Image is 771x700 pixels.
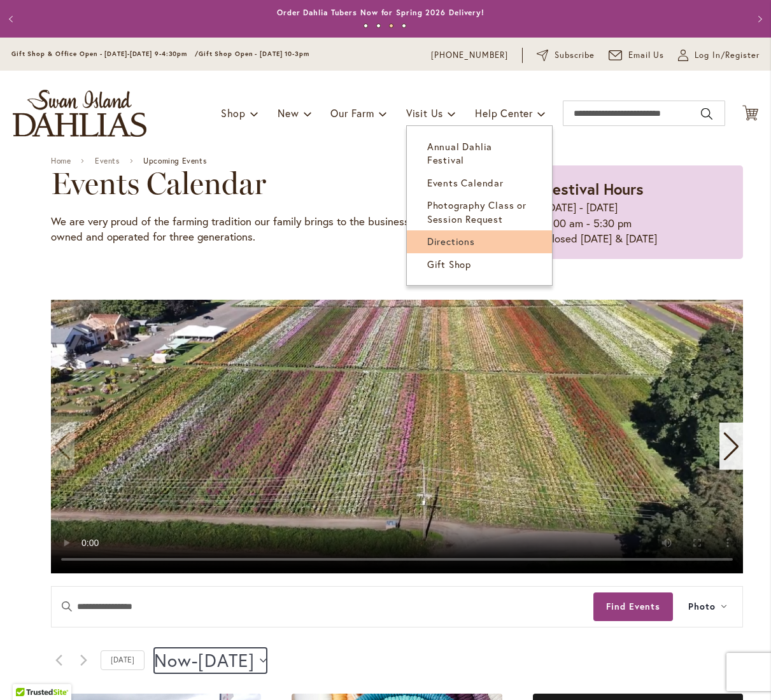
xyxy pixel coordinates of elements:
a: Events [95,157,120,165]
a: Home [51,157,71,165]
h2: Events Calendar [51,165,455,201]
p: [DATE] - [DATE] 9:00 am - 5:30 pm Closed [DATE] & [DATE] [545,200,717,246]
span: Email Us [628,49,665,62]
span: Shop [221,106,246,120]
input: Enter Keyword. Search for events by Keyword. [52,587,593,627]
button: 2 of 4 [376,24,381,28]
span: Gift Shop Open - [DATE] 10-3pm [199,50,309,58]
button: Find Events [593,592,673,621]
span: Photo [688,599,716,614]
button: 1 of 4 [364,24,368,28]
a: store logo [13,90,146,137]
a: Previous Events [51,653,66,668]
span: Subscribe [555,49,595,62]
span: Gift Shop & Office Open - [DATE]-[DATE] 9-4:30pm / [11,50,199,58]
a: [PHONE_NUMBER] [431,49,508,62]
a: Click to select today's date [101,650,145,670]
button: Next [746,6,771,32]
a: Email Us [609,49,665,62]
span: Visit Us [406,106,443,120]
button: 4 of 4 [402,24,406,28]
button: Photo [673,587,742,627]
span: Gift Shop [427,258,471,270]
span: Help Center [475,106,533,120]
a: Subscribe [537,49,595,62]
swiper-slide: 1 / 11 [51,300,743,573]
span: Photography Class or Session Request [427,199,527,225]
iframe: Launch Accessibility Center [10,655,45,690]
button: Click to toggle datepicker [154,648,267,673]
span: [DATE] [198,648,255,673]
span: Now [154,648,192,673]
span: Directions [427,235,475,248]
a: Order Dahlia Tubers Now for Spring 2026 Delivery! [277,8,485,17]
span: - [192,648,198,673]
span: Upcoming Events [143,157,206,165]
a: Log In/Register [678,49,760,62]
a: Next Events [76,653,91,668]
span: Annual Dahlia Festival [427,140,492,166]
span: Events Calendar [427,176,504,189]
span: New [278,106,299,120]
button: 3 of 4 [389,24,393,28]
span: Log In/Register [695,49,760,62]
p: We are very proud of the farming tradition our family brings to the business we've owned and oper... [51,214,455,245]
span: Our Farm [330,106,374,120]
strong: Festival Hours [545,179,644,199]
